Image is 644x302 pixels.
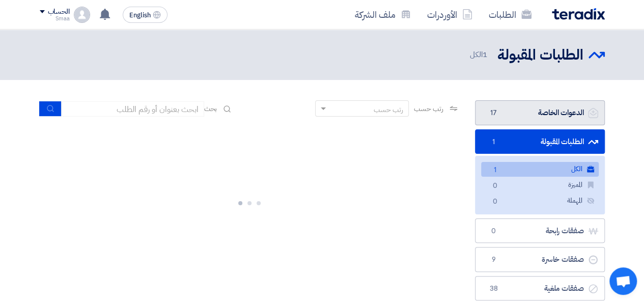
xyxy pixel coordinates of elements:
span: English [129,12,151,19]
span: رتب حسب [414,103,443,114]
img: profile_test.png [74,7,90,23]
a: Open chat [609,267,637,295]
span: 38 [488,284,500,294]
a: الكل [481,162,599,177]
input: ابحث بعنوان أو رقم الطلب [62,101,204,117]
a: صفقات رابحة0 [475,218,605,243]
span: 1 [489,165,501,176]
span: بحث [204,103,217,114]
a: الدعوات الخاصة17 [475,100,605,125]
button: English [123,7,167,23]
span: الكل [470,49,489,61]
span: 1 [483,49,487,60]
span: 0 [489,181,501,191]
div: رتب حسب [374,104,403,115]
a: ملف الشركة [347,3,419,26]
a: المهملة [481,194,599,208]
a: الطلبات المقبولة1 [475,129,605,154]
a: صفقات خاسرة9 [475,247,605,272]
span: 9 [488,255,500,265]
span: 0 [488,226,500,236]
span: 0 [489,197,501,207]
div: Smaa [40,16,70,21]
a: الأوردرات [419,3,481,26]
a: الطلبات [481,3,540,26]
img: Teradix logo [552,8,605,20]
div: الحساب [48,8,70,16]
span: 1 [488,137,500,147]
a: المميزة [481,178,599,193]
h2: الطلبات المقبولة [497,45,583,65]
span: 17 [488,108,500,118]
a: صفقات ملغية38 [475,276,605,301]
